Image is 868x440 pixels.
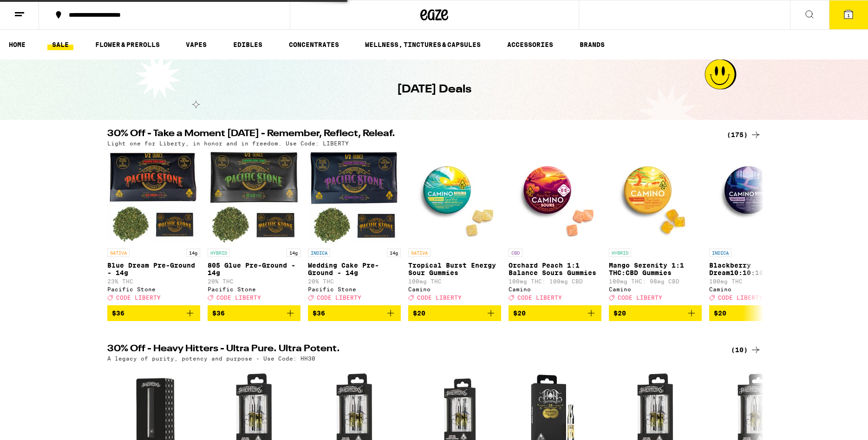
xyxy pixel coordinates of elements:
p: CBD [509,249,522,257]
div: Camino [509,286,601,292]
a: EDIBLES [228,39,267,50]
a: Open page for Blue Dream Pre-Ground - 14g from Pacific Stone [107,151,200,305]
img: Camino - Orchard Peach 1:1 Balance Sours Gummies [509,151,601,244]
button: Add to bag [208,305,300,321]
p: 20% THC [308,278,401,284]
p: Wedding Cake Pre-Ground - 14g [308,262,401,276]
h2: 30% Off - Heavy Hitters - Ultra Pure. Ultra Potent. [107,344,716,355]
a: Open page for Blackberry Dream10:10:10 Deep Sleep Gummies from Camino [709,151,802,305]
p: INDICA [709,249,731,257]
a: Open page for 805 Glue Pre-Ground - 14g from Pacific Stone [208,151,300,305]
h2: 30% Off - Take a Moment [DATE] - Remember, Reflect, Releaf. [107,129,716,140]
a: SALE [47,39,73,50]
p: 14g [287,249,300,257]
p: 14g [387,249,401,257]
button: Add to bag [509,305,601,321]
span: $36 [313,309,325,317]
div: Pacific Stone [107,286,200,292]
div: Pacific Stone [208,286,300,292]
span: $20 [714,309,726,317]
span: CODE LIBERTY [116,295,161,301]
a: CONCENTRATES [284,39,344,50]
img: Camino - Mango Serenity 1:1 THC:CBD Gummies [609,151,702,244]
button: Add to bag [308,305,401,321]
a: Open page for Orchard Peach 1:1 Balance Sours Gummies from Camino [509,151,601,305]
p: 14g [186,249,200,257]
img: Pacific Stone - Blue Dream Pre-Ground - 14g [107,151,200,244]
div: Camino [709,286,802,292]
a: BRANDS [575,39,609,50]
p: 23% THC [107,278,200,284]
p: 100mg THC: 98mg CBD [609,278,702,284]
div: Camino [408,286,501,292]
button: Add to bag [709,305,802,321]
div: Camino [609,286,702,292]
span: $20 [613,309,626,317]
img: Pacific Stone - Wedding Cake Pre-Ground - 14g [308,151,401,244]
span: CODE LIBERTY [618,295,662,301]
img: Camino - Tropical Burst Energy Sour Gummies [408,151,501,244]
p: SATIVA [107,249,130,257]
p: INDICA [308,249,330,257]
button: Add to bag [408,305,501,321]
p: Blue Dream Pre-Ground - 14g [107,262,200,276]
span: CODE LIBERTY [517,295,562,301]
span: $36 [212,309,225,317]
p: 805 Glue Pre-Ground - 14g [208,262,300,276]
span: $20 [513,309,526,317]
a: Open page for Mango Serenity 1:1 THC:CBD Gummies from Camino [609,151,702,305]
a: FLOWER & PREROLLS [91,39,164,50]
span: $20 [413,309,425,317]
span: CODE LIBERTY [417,295,462,301]
a: HOME [4,39,30,50]
a: (10) [731,344,761,355]
p: 20% THC [208,278,300,284]
img: Camino - Blackberry Dream10:10:10 Deep Sleep Gummies [709,151,802,244]
button: 1 [829,0,868,29]
p: Light one for Liberty, in honor and in freedom. Use Code: LIBERTY [107,140,349,146]
a: ACCESSORIES [503,39,558,50]
a: Open page for Tropical Burst Energy Sour Gummies from Camino [408,151,501,305]
span: CODE LIBERTY [317,295,361,301]
img: Pacific Stone - 805 Glue Pre-Ground - 14g [208,151,300,244]
button: Add to bag [107,305,200,321]
p: 100mg THC [709,278,802,284]
div: Pacific Stone [308,286,401,292]
span: Hi. Need any help? [6,7,67,14]
span: 1 [847,13,850,18]
p: Tropical Burst Energy Sour Gummies [408,262,501,276]
p: SATIVA [408,249,431,257]
p: HYBRID [609,249,631,257]
span: $36 [112,309,124,317]
a: (175) [727,129,761,140]
p: Mango Serenity 1:1 THC:CBD Gummies [609,262,702,276]
button: Add to bag [609,305,702,321]
p: 100mg THC: 100mg CBD [509,278,601,284]
p: Blackberry Dream10:10:10 Deep Sleep Gummies [709,262,802,276]
span: CODE LIBERTY [718,295,763,301]
a: VAPES [181,39,211,50]
p: A legacy of purity, potency and purpose - Use Code: HH30 [107,355,315,361]
a: WELLNESS, TINCTURES & CAPSULES [360,39,485,50]
h1: [DATE] Deals [397,82,471,98]
p: Orchard Peach 1:1 Balance Sours Gummies [509,262,601,276]
span: CODE LIBERTY [216,295,261,301]
p: 100mg THC [408,278,501,284]
p: HYBRID [208,249,230,257]
a: Open page for Wedding Cake Pre-Ground - 14g from Pacific Stone [308,151,401,305]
